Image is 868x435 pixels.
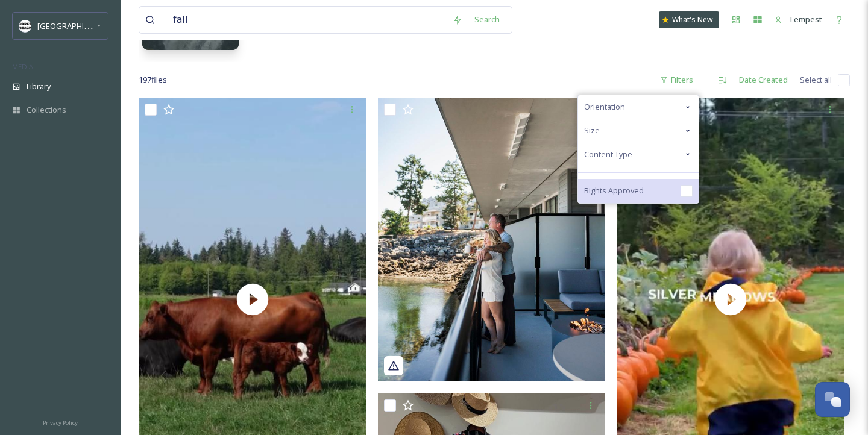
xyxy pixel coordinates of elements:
button: Open Chat [815,382,850,417]
a: Privacy Policy [43,415,78,429]
span: Privacy Policy [43,419,78,427]
span: Size [584,125,600,136]
span: Library [27,81,51,92]
span: Content Type [584,149,632,160]
div: Filters [654,68,699,92]
div: Search [468,8,506,31]
span: Tempest [788,14,822,25]
img: parks%20beach.jpg [19,20,31,32]
span: [GEOGRAPHIC_DATA] Tourism [37,20,145,31]
img: fairwindscommunity-5534119.jpg [378,98,605,381]
span: Orientation [584,101,625,113]
a: Tempest [769,8,828,31]
span: Select all [800,74,832,86]
span: 197 file s [139,74,167,86]
span: Collections [27,104,66,116]
a: What's New [659,11,719,28]
input: Search your library [167,7,447,33]
div: Date Created [733,68,794,92]
span: MEDIA [12,62,33,71]
span: Rights Approved [584,185,644,196]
